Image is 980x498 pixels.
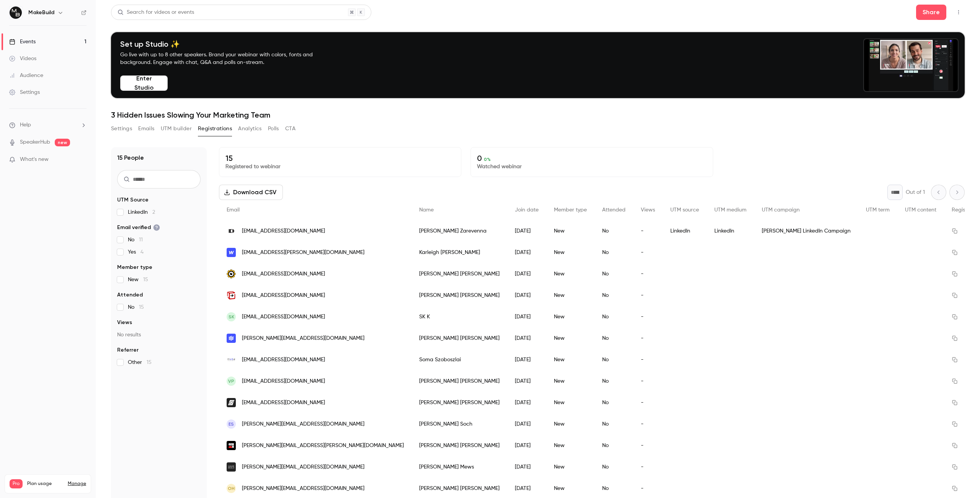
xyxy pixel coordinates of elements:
[412,370,507,392] div: [PERSON_NAME] [PERSON_NAME]
[128,248,144,256] span: Yes
[161,123,192,135] button: UTM builder
[139,305,144,310] span: 15
[412,456,507,478] div: [PERSON_NAME] Mews
[242,292,325,300] span: [EMAIL_ADDRESS][DOMAIN_NAME]
[546,456,595,478] div: New
[117,291,143,299] span: Attended
[507,220,546,242] div: [DATE]
[595,220,633,242] div: No
[762,207,800,213] span: UTM campaign
[507,413,546,435] div: [DATE]
[77,156,87,163] iframe: Noticeable Trigger
[20,138,50,146] a: SpeakerHub
[227,398,236,407] img: ethansuero.com
[595,285,633,306] div: No
[412,413,507,435] div: [PERSON_NAME] Soch
[10,479,23,488] span: Pro
[554,207,587,213] span: Member type
[9,72,43,79] div: Audience
[117,196,149,204] span: UTM Source
[117,319,132,326] span: Views
[227,334,236,343] img: tinyflow.agency
[9,88,40,96] div: Settings
[227,248,236,257] img: webflow.com
[633,220,663,242] div: -
[546,435,595,456] div: New
[707,220,754,242] div: LinkedIn
[242,249,364,257] span: [EMAIL_ADDRESS][PERSON_NAME][DOMAIN_NAME]
[9,38,36,46] div: Events
[118,8,194,16] div: Search for videos or events
[670,207,699,213] span: UTM source
[419,207,434,213] span: Name
[916,5,946,20] button: Share
[507,285,546,306] div: [DATE]
[242,463,364,471] span: [PERSON_NAME][EMAIL_ADDRESS][DOMAIN_NAME]
[219,185,283,200] button: Download CSV
[242,442,404,450] span: [PERSON_NAME][EMAIL_ADDRESS][PERSON_NAME][DOMAIN_NAME]
[633,349,663,370] div: -
[546,263,595,285] div: New
[595,263,633,285] div: No
[602,207,626,213] span: Attended
[128,236,143,244] span: No
[754,220,858,242] div: [PERSON_NAME] LinkedIn Campaign
[507,370,546,392] div: [DATE]
[242,485,364,493] span: [PERSON_NAME][EMAIL_ADDRESS][DOMAIN_NAME]
[507,328,546,349] div: [DATE]
[546,413,595,435] div: New
[227,441,236,450] img: generationhome.com
[242,377,325,385] span: [EMAIL_ADDRESS][DOMAIN_NAME]
[242,227,325,235] span: [EMAIL_ADDRESS][DOMAIN_NAME]
[906,188,925,196] p: Out of 1
[9,55,36,62] div: Videos
[595,435,633,456] div: No
[9,121,87,129] li: help-dropdown-opener
[412,392,507,413] div: [PERSON_NAME] [PERSON_NAME]
[227,291,236,300] img: asite.com
[111,123,132,135] button: Settings
[507,392,546,413] div: [DATE]
[595,328,633,349] div: No
[227,226,236,236] img: future-processing.com
[128,208,155,216] span: LinkedIn
[227,462,236,472] img: makebuild.studio
[412,328,507,349] div: [PERSON_NAME] [PERSON_NAME]
[412,220,507,242] div: [PERSON_NAME] Zarevenna
[242,356,325,364] span: [EMAIL_ADDRESS][DOMAIN_NAME]
[546,306,595,328] div: New
[140,249,144,255] span: 4
[546,285,595,306] div: New
[120,39,331,49] h4: Set up Studio ✨
[20,156,49,164] span: What's new
[412,242,507,263] div: Karleigh [PERSON_NAME]
[120,51,331,66] p: Go live with up to 8 other speakers. Brand your webinar with colors, fonts and background. Engage...
[242,399,325,407] span: [EMAIL_ADDRESS][DOMAIN_NAME]
[507,435,546,456] div: [DATE]
[28,9,54,16] h6: MakeBuild
[905,207,936,213] span: UTM content
[268,123,279,135] button: Polls
[633,306,663,328] div: -
[546,370,595,392] div: New
[117,264,152,271] span: Member type
[507,349,546,370] div: [DATE]
[633,392,663,413] div: -
[120,75,168,91] button: Enter Studio
[412,285,507,306] div: [PERSON_NAME] [PERSON_NAME]
[228,378,234,385] span: VP
[117,224,160,231] span: Email verified
[128,276,148,283] span: New
[507,456,546,478] div: [DATE]
[238,123,262,135] button: Analytics
[128,303,144,311] span: No
[595,349,633,370] div: No
[10,7,22,19] img: MakeBuild
[515,207,539,213] span: Join date
[546,242,595,263] div: New
[507,263,546,285] div: [DATE]
[477,154,706,163] p: 0
[242,334,364,342] span: [PERSON_NAME][EMAIL_ADDRESS][DOMAIN_NAME]
[412,435,507,456] div: [PERSON_NAME] [PERSON_NAME]
[242,270,325,278] span: [EMAIL_ADDRESS][DOMAIN_NAME]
